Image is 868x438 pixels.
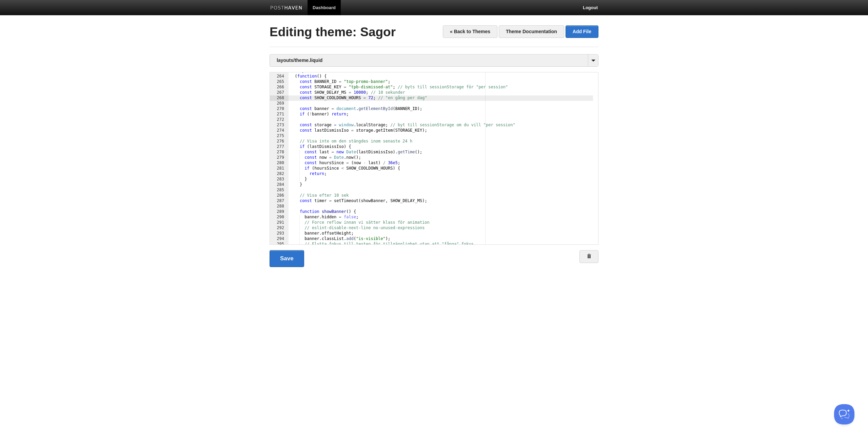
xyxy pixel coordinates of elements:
[270,106,289,112] div: 270
[270,74,289,79] div: 264
[270,188,289,193] div: 285
[270,101,289,106] div: 269
[270,128,289,133] div: 274
[270,182,289,188] div: 284
[270,215,289,220] div: 290
[270,160,289,166] div: 280
[270,236,289,242] div: 294
[270,204,289,209] div: 288
[270,220,289,225] div: 291
[270,250,304,267] a: Save
[270,90,289,95] div: 267
[834,404,854,424] iframe: Help Scout Beacon - Open
[566,25,598,38] a: Add File
[270,139,289,144] div: 276
[443,25,497,38] a: « Back to Themes
[270,225,289,231] div: 292
[270,231,289,236] div: 293
[270,95,289,101] div: 268
[270,150,289,155] div: 278
[270,54,598,66] a: layouts/theme.liquid
[270,198,289,204] div: 287
[270,6,302,11] img: Posthaven-bar
[270,171,289,177] div: 282
[499,25,564,38] a: Theme Documentation
[270,79,289,85] div: 265
[270,112,289,117] div: 271
[270,85,289,90] div: 266
[270,209,289,215] div: 289
[270,242,289,247] div: 295
[270,166,289,171] div: 281
[270,123,289,128] div: 273
[270,133,289,139] div: 275
[270,177,289,182] div: 283
[270,144,289,150] div: 277
[270,117,289,123] div: 272
[270,155,289,160] div: 279
[270,25,598,39] h2: Editing theme: Sagor
[270,193,289,198] div: 286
